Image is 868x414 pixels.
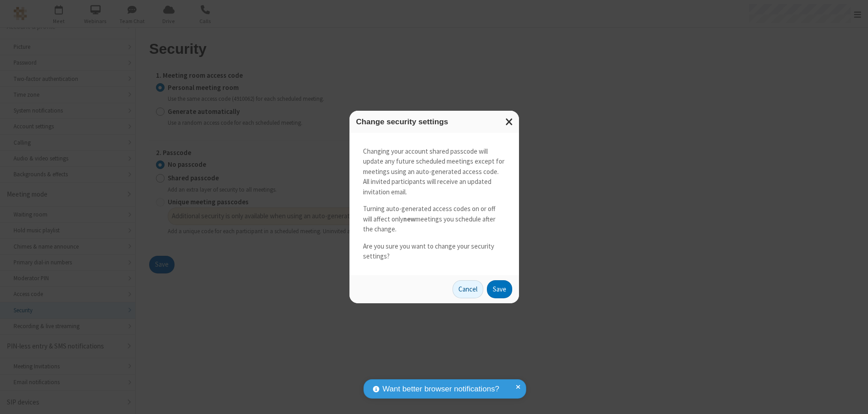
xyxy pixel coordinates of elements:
p: Are you sure you want to change your security settings? [363,241,505,262]
h3: Change security settings [356,118,512,126]
strong: new [403,215,415,223]
button: Save [487,280,512,298]
p: Changing your account shared passcode will update any future scheduled meetings except for meetin... [363,146,505,198]
span: Want better browser notifications? [382,383,499,395]
button: Close modal [500,111,519,133]
p: Turning auto-generated access codes on or off will affect only meetings you schedule after the ch... [363,204,505,235]
button: Cancel [453,280,483,298]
